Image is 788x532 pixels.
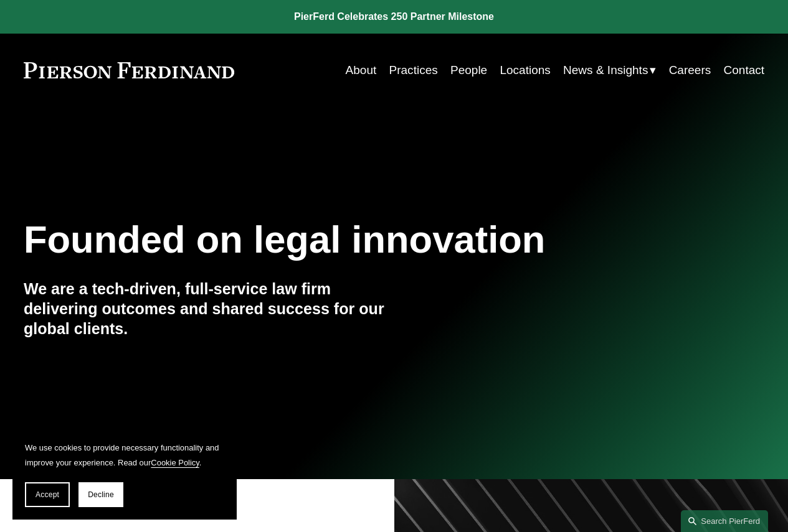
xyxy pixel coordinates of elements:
[669,58,711,82] a: Careers
[78,482,123,507] button: Decline
[88,490,114,499] span: Decline
[36,490,59,499] span: Accept
[389,58,438,82] a: Practices
[563,60,648,81] span: News & Insights
[724,58,765,82] a: Contact
[681,510,768,532] a: Search this site
[25,441,224,470] p: We use cookies to provide necessary functionality and improve your experience. Read our .
[563,58,656,82] a: folder dropdown
[12,428,237,520] section: Cookie banner
[346,58,377,82] a: About
[151,458,199,467] a: Cookie Policy
[25,482,70,507] button: Accept
[500,58,550,82] a: Locations
[24,218,641,261] h1: Founded on legal innovation
[24,279,394,339] h4: We are a tech-driven, full-service law firm delivering outcomes and shared success for our global...
[450,58,487,82] a: People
